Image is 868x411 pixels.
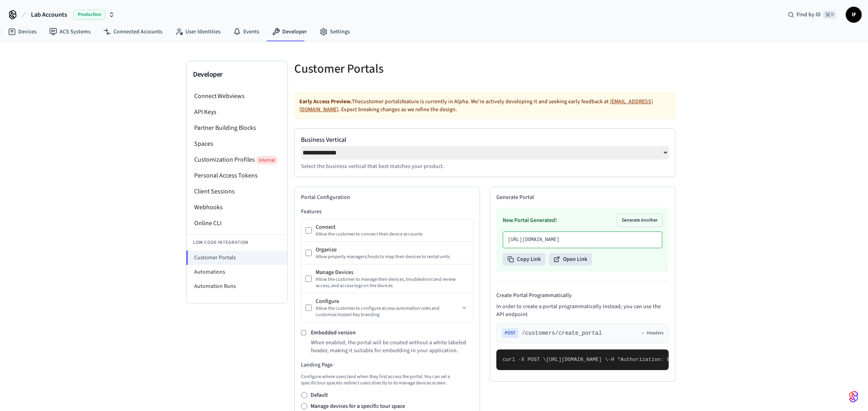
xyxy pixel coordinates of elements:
[187,183,287,199] li: Client Sessions
[311,339,473,355] p: When enabled, the portal will be created without a white-labeled header, making it suitable for e...
[311,402,405,410] label: Manage devices for a specific tour space
[31,10,67,19] span: Lab Accounts
[187,120,287,136] li: Partner Building Blocks
[496,193,669,201] h2: Generate Portal
[294,93,675,119] div: The customer portals feature is currently in Alpha. We're actively developing it and seeking earl...
[640,330,664,336] button: Headers
[316,246,469,254] div: Organize
[503,253,546,266] button: Copy Link
[43,25,97,39] a: ACS Systems
[266,25,313,39] a: Developer
[187,88,287,104] li: Connect Webviews
[301,135,669,145] label: Business Vertical
[502,328,519,338] span: POST
[316,223,469,231] div: Connect
[299,98,352,106] strong: Early Access Preview.
[301,162,669,170] p: Select the business vertical that best matches your product.
[187,136,287,152] li: Spaces
[73,10,105,20] span: Production
[311,391,328,399] label: Default
[316,231,469,237] div: Allow the customer to connect their device accounts
[193,69,281,80] h3: Developer
[847,8,861,22] span: IF
[227,25,266,39] a: Events
[257,156,277,164] span: Internal
[846,7,862,23] button: IF
[187,279,287,293] li: Automation Runs
[546,357,608,363] span: [URL][DOMAIN_NAME] \
[299,98,653,114] a: [EMAIL_ADDRESS][DOMAIN_NAME]
[169,25,227,39] a: User Identities
[187,104,287,120] li: API Keys
[294,61,480,77] h5: Customer Portals
[187,168,287,183] li: Personal Access Tokens
[496,303,669,318] p: In order to create a portal programmatically instead, you can use the API endpoint
[316,254,469,260] div: Allow property managers/hosts to map their devices to rental units
[496,291,669,299] h4: Create Portal Programmatically
[508,237,657,243] p: [URL][DOMAIN_NAME]
[301,208,473,216] h3: Features
[301,361,473,369] h3: Landing Page
[503,357,546,363] span: curl -X POST \
[187,265,287,279] li: Automations
[608,357,756,363] span: -H "Authorization: Bearer seam_api_key_123456" \
[301,374,473,386] p: Configure where users land when they first access the portal. You can set a specific tour space t...
[313,25,356,39] a: Settings
[311,329,356,337] label: Embedded version
[2,25,43,39] a: Devices
[187,215,287,231] li: Online CLI
[187,199,287,215] li: Webhooks
[187,152,287,168] li: Customization Profiles
[316,268,469,276] div: Manage Devices
[316,276,469,289] div: Allow the customer to manage their devices, troubleshoot and review access, and access logs on th...
[797,11,821,19] span: Find by ID
[186,251,287,265] li: Customer Portals
[781,8,843,22] div: Find by ID⌘ K
[849,390,858,403] img: SeamLogoGradient.69752ec5.svg
[522,329,602,337] span: /customers/create_portal
[316,297,459,305] div: Configure
[823,11,836,19] span: ⌘ K
[187,234,287,251] li: Low Code Integration
[617,214,662,227] button: Generate Another
[549,253,592,266] button: Open Link
[301,193,473,201] h2: Portal Configuration
[97,25,169,39] a: Connected Accounts
[316,305,459,318] div: Allow the customer to configure access automation rules and customize Instant Key branding
[503,216,557,224] h3: New Portal Generated!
